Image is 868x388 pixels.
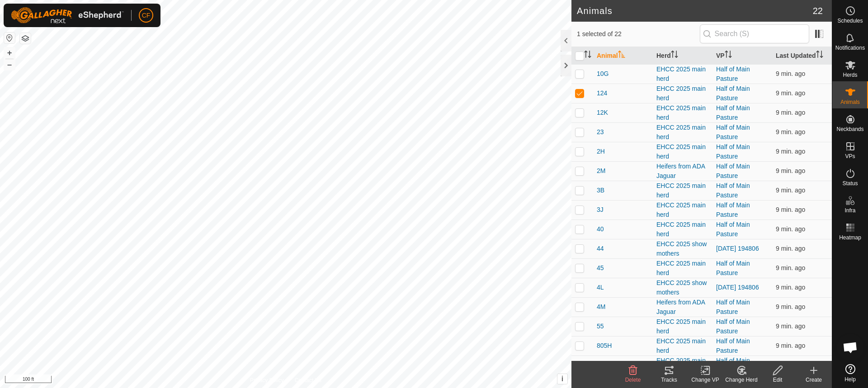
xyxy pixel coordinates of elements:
span: Sep 10, 2025, 8:02 AM [776,187,805,194]
a: Half of Main Pasture [716,143,750,160]
span: Herds [843,72,857,78]
a: Half of Main Pasture [716,65,750,82]
div: EHCC 2025 show mothers [656,239,709,258]
a: Half of Main Pasture [716,318,750,335]
a: Half of Main Pasture [716,201,750,218]
span: 55 [597,322,604,331]
span: 44 [597,244,604,253]
div: Open chat [837,334,864,361]
th: Animal [593,47,653,65]
div: EHCC 2025 main herd [656,337,709,355]
h2: Animals [577,5,813,16]
span: CF [142,11,151,20]
a: Half of Main Pasture [716,357,750,374]
a: Half of Main Pasture [716,337,750,354]
span: Infra [844,208,855,213]
span: 4M [597,302,605,312]
button: Map Layers [20,33,31,44]
a: Half of Main Pasture [716,182,750,199]
a: Contact Us [295,376,321,384]
div: EHCC 2025 main herd [656,84,709,103]
span: Animals [840,99,860,105]
span: 8G [597,360,605,370]
span: Notifications [835,45,865,51]
span: 23 [597,127,604,137]
span: Sep 10, 2025, 8:02 AM [776,206,805,213]
div: Heifers from ADA Jaguar [656,162,709,181]
button: + [4,47,15,58]
span: Sep 10, 2025, 8:03 AM [776,264,805,271]
span: 40 [597,224,604,234]
div: EHCC 2025 main herd [656,201,709,220]
span: Sep 10, 2025, 8:02 AM [776,225,805,233]
span: Delete [625,377,641,383]
div: EHCC 2025 main herd [656,259,709,278]
span: 805H [597,341,612,351]
div: EHCC 2025 main herd [656,123,709,142]
a: [DATE] 194806 [716,245,759,252]
span: Sep 10, 2025, 8:03 AM [776,89,805,97]
span: Sep 10, 2025, 8:02 AM [776,323,805,330]
span: 124 [597,89,607,98]
span: 45 [597,263,604,273]
div: EHCC 2025 show mothers [656,278,709,297]
span: Sep 10, 2025, 8:02 AM [776,342,805,349]
span: Sep 10, 2025, 8:02 AM [776,109,805,116]
span: 4L [597,283,604,292]
span: Help [844,377,856,382]
button: – [4,59,15,70]
span: Status [842,181,858,186]
a: Half of Main Pasture [716,104,750,121]
p-sorticon: Activate to sort [725,52,732,59]
span: 3J [597,205,604,215]
img: Gallagher Logo [11,7,124,23]
a: Privacy Policy [250,376,284,384]
span: 1 selected of 22 [577,29,700,39]
div: Tracks [651,376,687,384]
span: 2M [597,166,605,176]
button: Reset Map [4,33,15,43]
span: Sep 10, 2025, 8:02 AM [776,245,805,252]
span: i [561,375,563,383]
div: EHCC 2025 main herd [656,142,709,161]
div: EHCC 2025 main herd [656,220,709,239]
p-sorticon: Activate to sort [816,52,823,59]
div: EHCC 2025 main herd [656,356,709,375]
span: 10G [597,69,609,79]
span: VPs [845,154,855,159]
span: Sep 10, 2025, 8:02 AM [776,284,805,291]
a: Half of Main Pasture [716,85,750,102]
a: Half of Main Pasture [716,124,750,140]
span: Neckbands [836,126,863,132]
th: VP [712,47,772,65]
span: 2H [597,147,605,156]
input: Search (S) [700,24,809,43]
span: Sep 10, 2025, 8:02 AM [776,167,805,174]
a: Half of Main Pasture [716,299,750,315]
span: Sep 10, 2025, 8:02 AM [776,128,805,136]
p-sorticon: Activate to sort [618,52,625,59]
a: Half of Main Pasture [716,260,750,276]
span: Heatmap [839,235,861,240]
span: Sep 10, 2025, 8:02 AM [776,148,805,155]
div: EHCC 2025 main herd [656,181,709,200]
span: 3B [597,186,604,195]
span: Sep 10, 2025, 8:02 AM [776,70,805,77]
span: Schedules [837,18,863,23]
p-sorticon: Activate to sort [584,52,591,59]
a: Half of Main Pasture [716,221,750,238]
span: 12K [597,108,608,117]
div: EHCC 2025 main herd [656,65,709,84]
div: Change Herd [723,376,759,384]
button: i [557,374,567,384]
div: Heifers from ADA Jaguar [656,298,709,317]
a: Help [832,360,868,386]
p-sorticon: Activate to sort [671,52,678,59]
a: [DATE] 194806 [716,284,759,291]
div: Change VP [687,376,723,384]
div: EHCC 2025 main herd [656,103,709,122]
span: 22 [813,4,823,18]
th: Last Updated [772,47,832,65]
div: Create [796,376,832,384]
div: Edit [759,376,796,384]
